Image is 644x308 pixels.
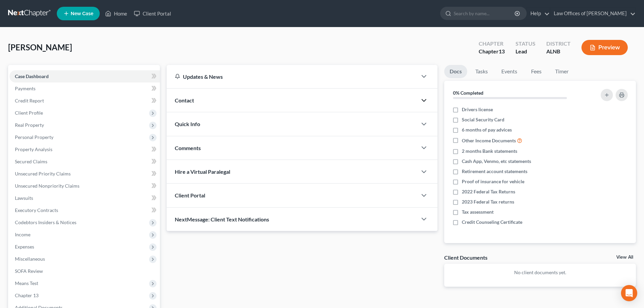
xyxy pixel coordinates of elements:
div: Status [516,40,535,48]
a: Events [496,65,523,78]
div: Updates & News [175,73,409,80]
span: 13 [499,48,505,54]
span: Hire a Virtual Paralegal [175,168,230,175]
span: Credit Counseling Certificate [462,219,522,226]
a: Unsecured Nonpriority Claims [9,180,160,192]
a: Secured Claims [9,156,160,168]
input: Search by name... [454,7,516,20]
div: Lead [516,48,535,55]
span: Case Dashboard [15,73,49,79]
span: Social Security Card [462,116,504,123]
span: Client Portal [175,192,205,198]
span: [PERSON_NAME] [8,42,72,52]
span: Contact [175,97,194,103]
span: Codebtors Insiders & Notices [15,219,76,225]
a: Law Offices of [PERSON_NAME] [550,7,636,20]
div: ALNB [546,48,571,55]
a: Unsecured Priority Claims [9,168,160,180]
span: NextMessage: Client Text Notifications [175,216,269,222]
span: 6 months of pay advices [462,126,512,133]
span: Lawsuits [15,195,33,201]
span: SOFA Review [15,268,43,274]
span: 2022 Federal Tax Returns [462,188,515,195]
span: 2023 Federal Tax returns [462,198,514,205]
a: Case Dashboard [9,70,160,82]
span: Proof of insurance for vehicle [462,178,524,185]
span: New Case [71,11,93,16]
a: Fees [525,65,547,78]
span: Real Property [15,122,44,128]
span: Tax assessment [462,209,494,215]
span: Unsecured Nonpriority Claims [15,183,79,189]
span: Comments [175,145,201,151]
button: Preview [581,40,628,55]
div: District [546,40,571,48]
a: Credit Report [9,95,160,107]
span: Chapter 13 [15,292,39,298]
a: Docs [444,65,467,78]
span: Retirement account statements [462,168,527,175]
span: Means Test [15,280,38,286]
a: SOFA Review [9,265,160,277]
a: Help [527,7,550,20]
span: Drivers license [462,106,493,113]
span: Secured Claims [15,159,47,164]
span: Quick Info [175,121,200,127]
span: Other Income Documents [462,137,516,144]
a: Lawsuits [9,192,160,204]
a: Payments [9,82,160,95]
span: Client Profile [15,110,43,116]
span: Property Analysis [15,146,52,152]
span: Cash App, Venmo, etc statements [462,158,531,165]
div: Chapter [479,48,505,55]
span: Executory Contracts [15,207,58,213]
span: Credit Report [15,98,44,103]
div: Chapter [479,40,505,48]
span: Payments [15,86,35,91]
span: Expenses [15,244,34,250]
div: Client Documents [444,254,487,261]
span: Unsecured Priority Claims [15,171,71,176]
a: Timer [550,65,574,78]
span: Income [15,232,30,237]
a: View All [616,255,633,260]
a: Tasks [470,65,493,78]
span: 2 months Bank statements [462,148,517,155]
a: Property Analysis [9,143,160,156]
a: Client Portal [130,7,174,20]
a: Home [102,7,130,20]
span: Personal Property [15,134,53,140]
p: No client documents yet. [450,269,630,276]
strong: 0% Completed [453,90,483,96]
span: Miscellaneous [15,256,45,262]
a: Executory Contracts [9,204,160,216]
div: Open Intercom Messenger [621,285,637,301]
